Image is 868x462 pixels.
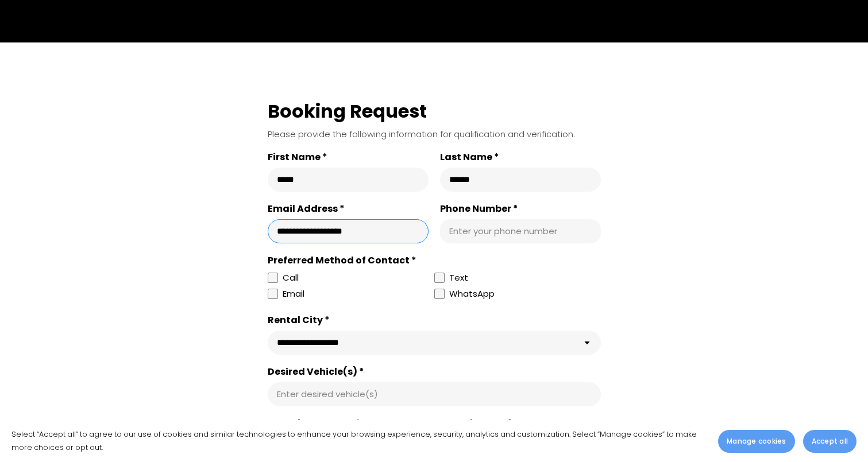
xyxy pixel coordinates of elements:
label: Last Name * [440,152,601,163]
button: Accept all [803,430,857,453]
span: Manage cookies [727,436,786,447]
div: WhatsApp [449,287,495,303]
label: Desired Vehicle(s) * [268,366,601,378]
label: Email Address * [268,203,429,215]
div: Text [449,271,468,285]
select: Rental City * [268,331,601,355]
p: Select “Accept all” to agree to our use of cookies and similar technologies to enhance your brows... [11,428,707,454]
label: Rental Start Date * [268,418,429,429]
div: Rental City * [268,315,601,326]
button: Manage cookies [718,430,794,453]
div: Preferred Method of Contact * [268,255,601,266]
div: Please provide the following information for qualification and verification. [268,128,601,140]
label: First Name * [268,152,429,163]
div: Booking Request [268,99,601,123]
input: Email Address * [277,226,419,237]
span: Accept all [812,436,848,447]
input: Desired Vehicle(s) * [277,389,592,400]
label: Rental Start Time [440,418,601,429]
div: Call [283,271,299,285]
input: Last Name * [449,174,592,185]
div: Email [283,287,304,301]
label: Phone Number * [440,203,601,215]
input: First Name * [277,174,419,185]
